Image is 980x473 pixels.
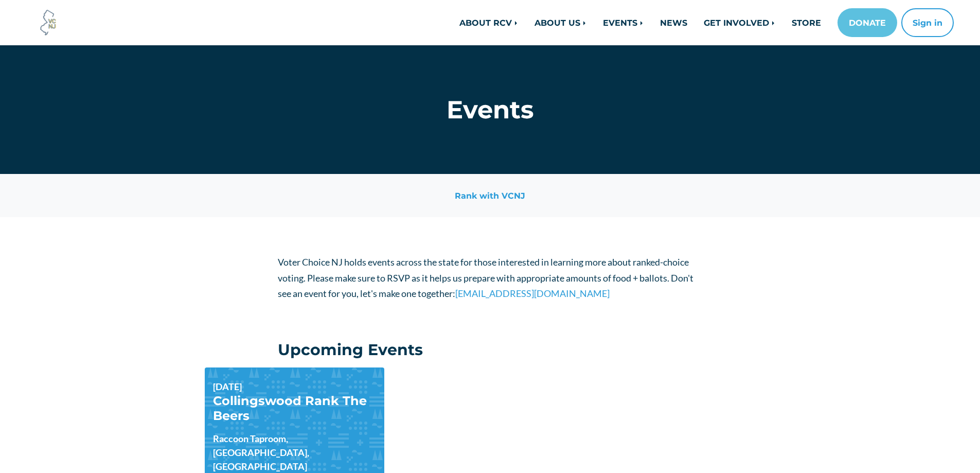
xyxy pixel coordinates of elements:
a: GET INVOLVED [696,12,783,33]
img: Voter Choice NJ [34,9,62,37]
a: Rank with VCNJ [446,186,534,205]
p: Voter Choice NJ holds events across the state for those interested in learning more about ranked-... [278,254,702,302]
a: Collingswood Rank The Beers [213,393,367,423]
a: ABOUT US [526,12,595,33]
h3: Upcoming Events [278,341,423,359]
h1: Events [278,95,702,125]
a: STORE [783,12,829,33]
nav: Main navigation [270,8,954,37]
b: [DATE] [213,381,242,392]
a: ABOUT RCV [451,12,526,33]
a: NEWS [652,12,696,33]
a: [EMAIL_ADDRESS][DOMAIN_NAME] [455,288,610,299]
button: Sign in or sign up [901,8,954,37]
a: DONATE [838,8,897,37]
a: EVENTS [595,12,652,33]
